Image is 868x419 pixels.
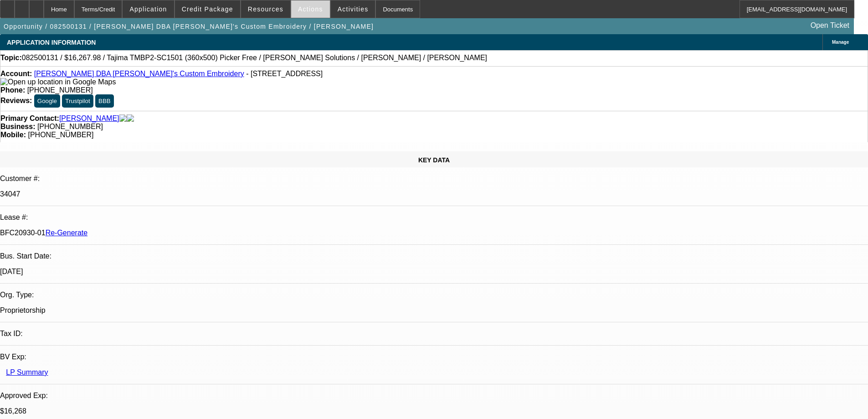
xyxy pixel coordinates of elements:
button: Actions [291,0,330,18]
span: Manage [832,40,849,45]
strong: Business: [0,123,35,130]
strong: Account: [0,70,32,78]
button: Credit Package [175,0,240,18]
a: [PERSON_NAME] [59,114,119,123]
button: Application [123,0,174,18]
span: [PHONE_NUMBER] [28,131,93,139]
strong: Reviews: [0,97,32,104]
button: Trustpilot [62,94,93,108]
button: Resources [241,0,290,18]
span: [PHONE_NUMBER] [37,123,103,130]
span: 082500131 / $16,267.98 / Tajima TMBP2-SC1501 (360x500) Picker Free / [PERSON_NAME] Solutions / [P... [22,54,487,62]
span: - [STREET_ADDRESS] [246,70,323,78]
span: KEY DATA [418,156,450,164]
button: BBB [95,94,114,108]
strong: Topic: [0,54,22,62]
span: Resources [248,5,283,13]
strong: Primary Contact: [0,114,59,123]
span: Actions [298,5,323,13]
a: View Google Maps [0,78,116,86]
strong: Mobile: [0,131,26,139]
strong: Phone: [0,86,25,94]
img: facebook-icon.png [119,114,127,123]
span: Application [129,5,167,13]
a: [PERSON_NAME] DBA [PERSON_NAME]'s Custom Embroidery [34,70,244,78]
button: Activities [331,0,375,18]
img: linkedin-icon.png [127,114,134,123]
a: Open Ticket [807,18,853,33]
img: Open up location in Google Maps [0,78,116,86]
span: Activities [338,5,369,13]
a: LP Summary [6,368,48,376]
a: Re-Generate [46,229,88,237]
span: [PHONE_NUMBER] [27,86,93,94]
span: Credit Package [182,5,233,13]
span: APPLICATION INFORMATION [7,39,96,46]
span: Opportunity / 082500131 / [PERSON_NAME] DBA [PERSON_NAME]'s Custom Embroidery / [PERSON_NAME] [4,23,374,30]
button: Google [34,94,60,108]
